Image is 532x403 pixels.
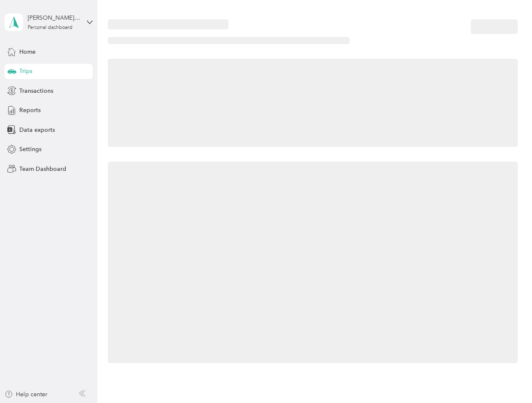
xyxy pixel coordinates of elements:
[19,165,66,173] span: Team Dashboard
[19,47,36,56] span: Home
[19,67,32,76] span: Trips
[19,106,41,115] span: Reports
[19,145,42,154] span: Settings
[5,390,47,399] button: Help center
[28,25,73,30] div: Personal dashboard
[19,86,53,95] span: Transactions
[28,13,80,22] div: [PERSON_NAME][EMAIL_ADDRESS][PERSON_NAME][DOMAIN_NAME]
[19,126,55,134] span: Data exports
